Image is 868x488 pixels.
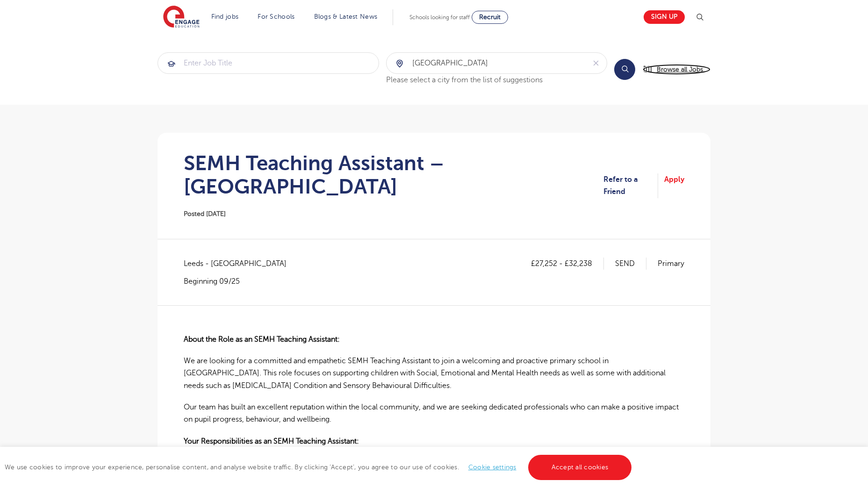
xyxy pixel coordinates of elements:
p: SEND [615,258,646,270]
a: Cookie settings [468,464,516,471]
a: Accept all cookies [528,455,632,480]
img: Engage Education [163,6,200,29]
span: Please select a city from the list of suggestions [386,76,543,84]
div: Submit [386,52,608,74]
div: Submit [158,52,379,74]
span: Browse all Jobs [657,64,703,75]
a: Browse all Jobs [643,64,710,75]
input: Submit [158,53,379,73]
a: Apply [664,173,684,198]
a: Refer to a Friend [603,173,658,198]
span: Posted [DATE] [184,210,226,217]
a: Find jobs [211,13,239,20]
button: Clear [585,53,607,73]
button: Search [614,59,635,80]
span: Recruit [479,14,501,21]
p: Primary [658,258,684,270]
h1: SEMH Teaching Assistant – [GEOGRAPHIC_DATA] [184,151,603,198]
a: Recruit [472,11,508,24]
span: Schools looking for staff [409,14,470,21]
p: £27,252 - £32,238 [531,258,604,270]
a: Blogs & Latest News [314,13,378,20]
strong: Your Responsibilities as an SEMH Teaching Assistant: [184,437,359,445]
input: Submit [387,53,586,73]
p: Our team has built an excellent reputation within the local community, and we are seeking dedicat... [184,401,684,426]
strong: About the Role as an SEMH Teaching Assistant: [184,335,340,344]
p: We are looking for a committed and empathetic SEMH Teaching Assistant to join a welcoming and pro... [184,355,684,392]
span: Leeds - [GEOGRAPHIC_DATA] [184,258,296,270]
a: Sign up [644,10,685,24]
a: For Schools [258,13,294,20]
span: We use cookies to improve your experience, personalise content, and analyse website traffic. By c... [5,464,634,471]
p: Beginning 09/25 [184,276,296,287]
